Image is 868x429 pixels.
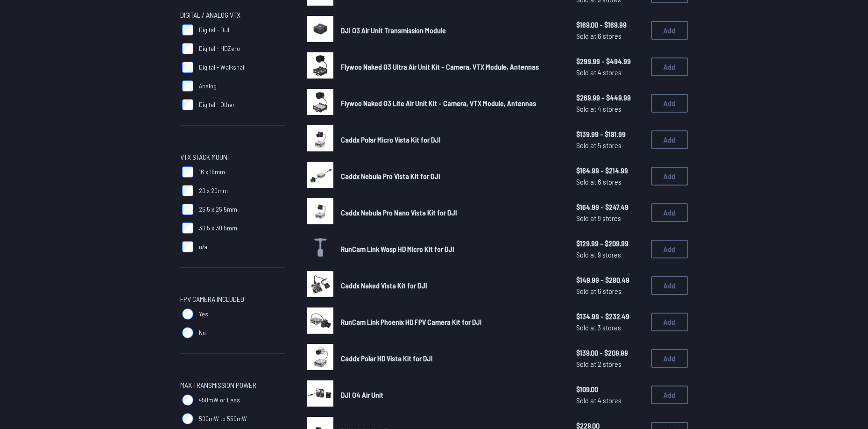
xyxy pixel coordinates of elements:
a: Caddx Nebula Pro Nano Vista Kit for DJI [341,207,561,218]
span: FPV Camera Included [180,293,244,305]
span: Flywoo Naked O3 Ultra Air Unit Kit - Camera, VTX Module, Antennas [341,62,539,71]
a: image [307,125,333,154]
span: Flywoo Naked O3 Lite Air Unit Kit - Camera, VTX Module, Antennas [341,99,536,107]
img: image [307,52,333,79]
span: $169.00 - $169.99 [576,19,643,30]
span: Sold at 2 stores [576,358,643,370]
input: 30.5 x 30.5mm [182,222,193,234]
button: Add [651,313,688,331]
span: DJI O4 Air Unit [341,390,383,399]
img: image [307,16,333,42]
span: Caddx Nebula Pro Nano Vista Kit for DJI [341,208,457,217]
input: Digital - HDZero [182,43,193,54]
a: DJI O3 Air Unit Transmission Module [341,25,561,36]
span: Analog [199,81,217,91]
img: image [307,89,333,115]
span: Sold at 4 stores [576,395,643,406]
span: $299.99 - $494.99 [576,56,643,67]
input: 500mW to 550mW [182,413,193,424]
img: image [307,344,333,370]
span: Sold at 5 stores [576,140,643,151]
span: $139.00 - $209.99 [576,347,643,358]
input: 450mW or Less [182,394,193,406]
span: $139.99 - $181.99 [576,129,643,140]
span: $269.99 - $449.99 [576,92,643,103]
span: 16 x 16mm [199,167,225,177]
img: image [307,307,333,334]
button: Add [651,240,688,258]
span: $149.99 - $280.49 [576,274,643,286]
span: 25.5 x 25.5mm [199,205,237,214]
a: Flywoo Naked O3 Lite Air Unit Kit - Camera, VTX Module, Antennas [341,98,561,109]
span: $109.00 [576,384,643,395]
span: Digital - Walksnail [199,63,246,72]
span: Sold at 9 stores [576,213,643,224]
span: Sold at 9 stores [576,249,643,260]
button: Add [651,386,688,404]
span: Sold at 6 stores [576,30,643,42]
a: Flywoo Naked O3 Ultra Air Unit Kit - Camera, VTX Module, Antennas [341,61,561,72]
a: Caddx Nebula Pro Vista Kit for DJI [341,171,561,182]
button: Add [651,130,688,149]
span: RunCam Link Wasp HD Micro Kit for DJI [341,244,454,253]
input: n/a [182,241,193,252]
span: Sold at 6 stores [576,286,643,297]
span: Digital - DJI [199,25,229,35]
span: Caddx Polar Micro Vista Kit for DJI [341,135,441,144]
span: Max Transmission Power [180,379,256,391]
a: image [307,380,333,409]
img: image [307,271,333,297]
a: DJI O4 Air Unit [341,389,561,400]
span: Caddx Polar HD Vista Kit for DJI [341,354,433,363]
span: $134.99 - $232.49 [576,311,643,322]
span: Digital - Other [199,100,235,109]
span: $164.99 - $247.49 [576,201,643,213]
span: Sold at 3 stores [576,322,643,333]
input: Digital - Other [182,99,193,110]
button: Add [651,21,688,40]
span: 20 x 20mm [199,186,228,195]
a: image [307,52,333,81]
span: RunCam Link Phoenix HD FPV Camera Kit for DJI [341,317,482,326]
input: Digital - Walksnail [182,62,193,73]
span: $164.99 - $214.99 [576,165,643,176]
a: Caddx Polar HD Vista Kit for DJI [341,353,561,364]
img: image [307,198,333,224]
span: 500mW to 550mW [199,414,247,423]
a: RunCam Link Phoenix HD FPV Camera Kit for DJI [341,316,561,328]
span: Yes [199,309,208,319]
button: Add [651,276,688,295]
span: No [199,328,206,337]
span: Digital / Analog VTX [180,9,240,21]
a: image [307,307,333,336]
input: Yes [182,308,193,320]
span: Sold at 4 stores [576,67,643,78]
button: Add [651,349,688,368]
span: n/a [199,242,207,251]
a: Caddx Naked Vista Kit for DJI [341,280,561,291]
span: DJI O3 Air Unit Transmission Module [341,26,446,35]
input: 25.5 x 25.5mm [182,204,193,215]
span: Caddx Nebula Pro Vista Kit for DJI [341,172,440,180]
span: Sold at 4 stores [576,103,643,114]
button: Add [651,167,688,186]
input: 20 x 20mm [182,185,193,196]
span: Caddx Naked Vista Kit for DJI [341,281,427,290]
button: Add [651,94,688,113]
a: Caddx Polar Micro Vista Kit for DJI [341,134,561,145]
span: 450mW or Less [199,395,240,405]
input: Analog [182,80,193,92]
input: Digital - DJI [182,24,193,36]
a: image [307,344,333,373]
button: Add [651,57,688,76]
span: Digital - HDZero [199,44,240,53]
span: 30.5 x 30.5mm [199,223,237,233]
input: No [182,327,193,338]
img: image [307,162,333,188]
a: RunCam Link Wasp HD Micro Kit for DJI [341,243,561,255]
a: image [307,162,333,191]
button: Add [651,203,688,222]
a: image [307,271,333,300]
input: 16 x 16mm [182,166,193,178]
a: image [307,16,333,45]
